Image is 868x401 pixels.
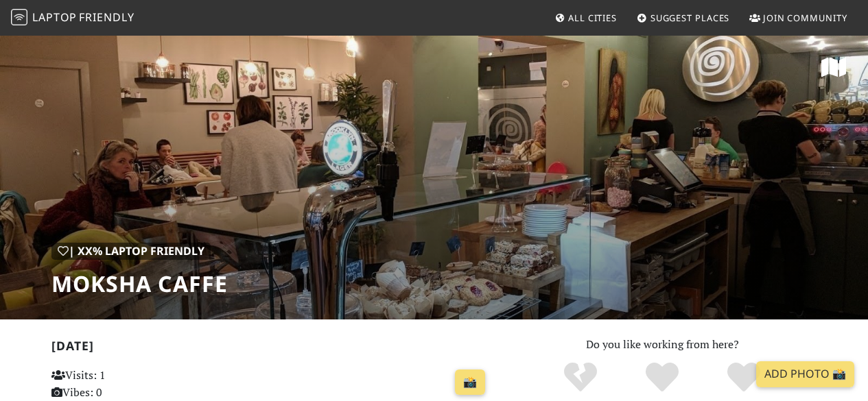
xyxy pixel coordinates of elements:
div: Definitely! [703,361,784,395]
h2: [DATE] [51,339,491,359]
a: 📸 [455,369,485,396]
div: | XX% Laptop Friendly [51,243,211,260]
h1: Moksha Caffe [51,271,228,297]
a: LaptopFriendly LaptopFriendly [11,6,134,30]
div: Yes [622,361,703,395]
span: All Cities [568,12,617,24]
img: LaptopFriendly [11,9,27,25]
p: Do you like working from here? [508,336,817,354]
a: Suggest Places [631,5,736,30]
span: Friendly [79,10,134,25]
a: Add Photo 📸 [756,361,854,387]
a: All Cities [549,5,622,30]
span: Join Community [763,12,847,24]
div: No [540,361,622,395]
span: Laptop [32,10,77,25]
span: Suggest Places [650,12,730,24]
a: Join Community [744,5,853,30]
